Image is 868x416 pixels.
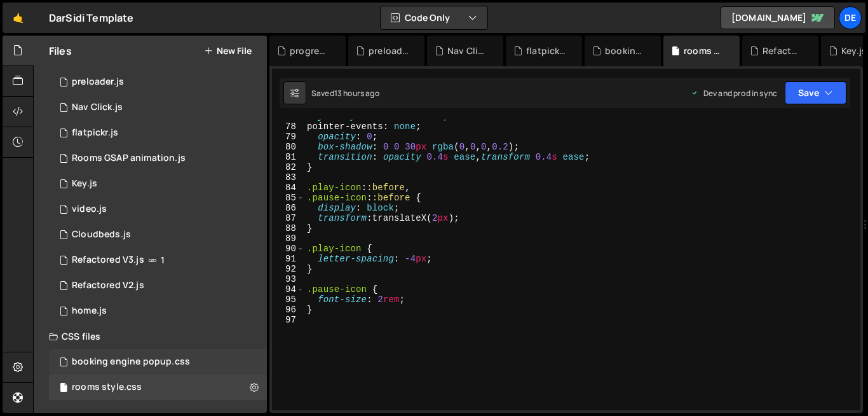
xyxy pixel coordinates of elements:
div: video.js [72,204,107,215]
div: 94 [272,284,304,295]
div: DarSidi Template [49,10,134,25]
div: Refactored V3.js [72,254,144,266]
div: Key.js [72,178,97,190]
div: preloader.js [369,45,409,57]
div: 97 [272,315,304,325]
div: 85 [272,193,304,203]
div: 84 [272,183,304,193]
div: 79 [272,132,304,142]
div: 15943/47622.js [49,146,267,171]
div: rooms style.css [72,382,142,393]
button: New File [204,46,252,56]
div: 15943/48037.css [49,349,267,375]
div: 15943/48056.js [49,95,267,120]
div: home.js [72,305,107,317]
div: 15943/43581.js [49,197,267,222]
a: [DOMAIN_NAME] [721,6,835,29]
div: 90 [272,244,304,254]
div: 83 [272,172,304,183]
div: rooms style.css [684,45,724,57]
div: 88 [272,223,304,233]
div: 78 [272,121,304,132]
div: 81 [272,152,304,162]
div: Refactored V2.js [72,280,144,291]
div: 95 [272,295,304,305]
div: preloader.js [72,76,124,88]
div: booking engine popup.css [72,356,190,368]
div: CSS files [34,324,267,349]
div: 89 [272,233,304,244]
div: 15943/48039.js [49,120,267,146]
div: 15943/42886.js [49,298,267,324]
div: 15943/47785.js [49,171,267,197]
div: Dev and prod in sync [691,88,777,99]
div: Refactored V3.js [763,45,803,57]
a: De [839,6,862,29]
div: 86 [272,203,304,213]
div: 80 [272,142,304,152]
div: 82 [272,162,304,172]
div: 92 [272,264,304,274]
div: booking engine popup.css [605,45,646,57]
button: Code Only [381,6,487,29]
div: Saved [311,88,379,99]
div: 15943/47442.js [49,247,267,273]
button: Save [785,81,846,104]
div: Nav Click.js [447,45,488,57]
div: 15943/45697.js [49,273,267,298]
div: 87 [272,213,304,223]
div: 15943/48032.css [49,375,267,400]
div: Key.js [841,45,867,57]
div: 15943/48068.js [49,69,267,95]
div: 96 [272,305,304,315]
div: flatpickr.js [72,127,118,139]
span: 1 [161,255,165,265]
div: progress drag.js [290,45,330,57]
div: Nav Click.js [72,102,123,113]
div: Rooms GSAP animation.js [72,153,186,164]
div: flatpickr.js [526,45,567,57]
a: 🤙 [3,3,34,33]
div: 93 [272,274,304,284]
div: 91 [272,254,304,264]
div: 15943/47638.js [49,222,267,247]
div: 13 hours ago [334,88,379,99]
div: Cloudbeds.js [72,229,131,240]
h2: Files [49,44,72,58]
